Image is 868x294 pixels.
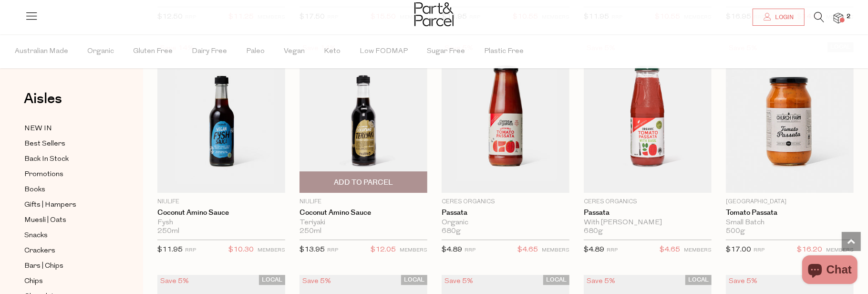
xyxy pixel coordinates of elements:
div: Save 5% [300,275,334,288]
small: RRP [327,248,338,253]
span: Back In Stock [24,154,69,165]
a: Back In Stock [24,153,111,165]
img: Coconut Amino Sauce [157,42,285,193]
div: Save 5% [442,275,476,288]
span: LOCAL [543,275,569,285]
small: MEMBERS [826,248,854,253]
span: LOCAL [401,275,427,285]
span: Chips [24,276,43,287]
span: Books [24,184,45,196]
span: $4.65 [660,244,680,256]
span: Snacks [24,230,48,241]
small: MEMBERS [400,248,427,253]
span: Sugar Free [427,35,465,68]
span: $11.95 [157,246,183,253]
span: 680g [442,227,461,236]
span: Paleo [246,35,265,68]
span: Login [773,13,794,21]
small: MEMBERS [542,248,569,253]
button: Add To Parcel [300,171,427,193]
a: Promotions [24,168,111,180]
span: Australian Made [15,35,68,68]
span: LOCAL [259,275,285,285]
small: RRP [754,248,765,253]
a: NEW IN [24,123,111,135]
div: With [PERSON_NAME] [584,219,712,227]
span: 680g [584,227,603,236]
span: $12.05 [371,244,396,256]
p: [GEOGRAPHIC_DATA] [726,198,854,206]
p: Niulife [300,198,427,206]
span: Muesli | Oats [24,215,66,226]
span: 250ml [300,227,321,236]
span: NEW IN [24,123,52,135]
img: Passata [442,42,569,193]
inbox-online-store-chat: Shopify online store chat [799,255,860,286]
a: Coconut Amino Sauce [157,209,285,217]
a: Gifts | Hampers [24,199,111,211]
div: Organic [442,219,569,227]
span: 250ml [157,227,179,236]
span: 500g [726,227,745,236]
span: Crackers [24,245,55,257]
small: RRP [607,248,618,253]
a: Aisles [24,92,62,115]
a: Crackers [24,245,111,257]
p: Ceres Organics [584,198,712,206]
small: RRP [465,248,475,253]
div: Save 5% [726,275,760,288]
div: Small Batch [726,219,854,227]
small: RRP [185,248,196,253]
img: Passata [584,42,712,193]
div: Save 5% [157,275,192,288]
p: Niulife [157,198,285,206]
span: 2 [844,12,853,21]
span: Promotions [24,169,63,180]
div: Fysh [157,219,285,227]
span: $4.89 [442,246,462,253]
a: Muesli | Oats [24,214,111,226]
span: Plastic Free [484,35,524,68]
span: Low FODMAP [360,35,408,68]
span: Keto [324,35,341,68]
div: Save 5% [584,275,618,288]
a: Passata [584,209,712,217]
span: Bars | Chips [24,261,63,272]
small: MEMBERS [684,248,712,253]
span: Gifts | Hampers [24,199,76,211]
a: Books [24,184,111,196]
span: Best Sellers [24,138,65,150]
a: Tomato Passata [726,209,854,217]
span: Dairy Free [192,35,227,68]
a: Passata [442,209,569,217]
div: Teriyaki [300,219,427,227]
a: Bars | Chips [24,260,111,272]
a: 2 [834,13,843,23]
img: Part&Parcel [414,2,454,26]
a: Best Sellers [24,138,111,150]
span: $4.89 [584,246,604,253]
a: Chips [24,275,111,287]
span: Gluten Free [133,35,173,68]
a: Snacks [24,230,111,241]
a: Login [753,9,805,26]
img: Coconut Amino Sauce [300,42,427,193]
span: LOCAL [685,275,712,285]
span: $10.30 [228,244,254,256]
span: Add To Parcel [334,178,393,188]
span: $4.65 [517,244,538,256]
img: Tomato Passata [726,42,854,193]
p: Ceres Organics [442,198,569,206]
span: Organic [87,35,114,68]
span: $17.00 [726,246,751,253]
small: MEMBERS [258,248,285,253]
span: $13.95 [300,246,325,253]
span: $16.20 [797,244,822,256]
a: Coconut Amino Sauce [300,209,427,217]
span: Aisles [24,88,62,109]
span: Vegan [284,35,305,68]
